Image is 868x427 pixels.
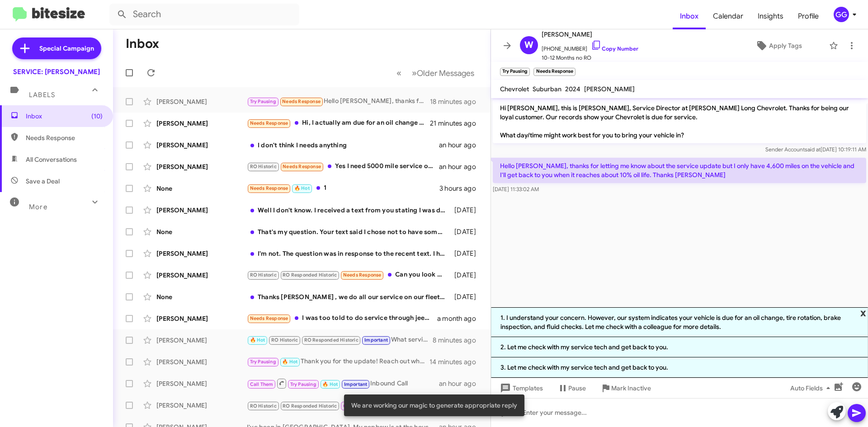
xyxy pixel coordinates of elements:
span: Needs Response [283,164,321,169]
div: I'm not. The question was in response to the recent text. I have a Bolt. What services are required? [247,249,450,258]
span: More [29,203,47,211]
div: I was too told to do service through jeep dealer ... at least until warranty factory warranty exp... [247,313,437,324]
div: None [156,227,247,236]
div: [DATE] [450,292,483,301]
span: W [524,38,533,52]
div: [PERSON_NAME] [156,379,247,388]
div: [PERSON_NAME] [156,249,247,258]
div: [DATE] [450,227,483,236]
span: Needs Response [250,120,288,126]
span: All Conversations [26,155,77,164]
span: RO Historic [250,164,277,169]
span: 2024 [565,85,580,93]
a: Insights [750,3,791,29]
span: 🔥 Hot [250,337,265,343]
h1: Inbox [126,37,159,51]
button: Pause [550,380,593,396]
span: [DATE] 11:33:02 AM [493,186,539,192]
a: Inbox [673,3,706,29]
div: 3 hours ago [439,184,483,193]
div: [PERSON_NAME] [156,314,247,323]
span: said at [805,146,821,153]
div: None [156,292,247,301]
span: Labels [29,91,55,99]
span: Needs Response [26,133,103,142]
div: 21 minutes ago [430,119,483,128]
p: Hello [PERSON_NAME], thanks for letting me know about the service update but I only have 4,600 mi... [493,158,866,183]
div: That's my question. Your text said I chose not to have something done and I am asking you what th... [247,227,450,236]
div: 18 minutes ago [430,97,483,106]
div: [DATE] [450,271,483,280]
div: [PERSON_NAME] [156,97,247,106]
div: Can you look at my carfax and see what services I skipped for my 60k and get me an estimate and l... [247,270,450,280]
span: RO Historic [250,403,277,409]
div: What service(s) are you looking to get done? [247,335,433,345]
span: Auto Fields [790,380,834,396]
span: Calendar [706,3,750,29]
span: Templates [498,380,543,396]
span: Pause [568,380,586,396]
span: RO Historic [250,272,277,278]
div: Yes I need 5000 mile service oil change and radiator flush. [247,161,439,172]
nav: Page navigation example [392,64,480,82]
span: (10) [91,112,103,121]
span: Needs Response [343,272,382,278]
div: [PERSON_NAME] [156,206,247,215]
span: Save a Deal [26,177,60,186]
span: Try Pausing [290,381,316,387]
div: [PERSON_NAME] [156,401,247,410]
div: Thank you for the update! Reach out whenever you're ready, and we'll assist you in booking your a... [247,357,429,367]
span: Important [364,337,388,343]
span: « [396,67,401,79]
span: Special Campaign [39,44,94,53]
div: [PERSON_NAME] [156,357,247,366]
span: Try Pausing [250,359,276,365]
span: » [412,67,417,79]
p: Hi [PERSON_NAME], this is [PERSON_NAME], Service Director at [PERSON_NAME] Long Chevrolet. Thanks... [493,100,866,143]
span: Needs Response [250,315,288,321]
div: 1 [247,183,439,193]
div: Thanks [PERSON_NAME] , we do all our service on our fleet card [247,292,450,301]
span: Suburban [533,85,561,93]
div: an hour ago [439,141,483,150]
span: Call Them [250,381,274,387]
span: 🔥 Hot [294,185,310,191]
div: [DATE] [450,206,483,215]
div: 8 minutes ago [433,336,483,345]
div: 14 minutes ago [429,357,483,366]
span: Try Pausing [250,99,276,104]
span: [PERSON_NAME] [584,85,635,93]
span: [PERSON_NAME] [542,29,638,40]
button: GG [826,7,858,22]
small: Try Pausing [500,68,530,76]
div: an hour ago [439,162,483,171]
small: Needs Response [533,68,575,76]
div: Inbound Call [247,399,439,411]
div: Hi, I actually am due for an oil change but I haven't scheduled it yet! I also need a windshield ... [247,118,430,128]
a: Profile [791,3,826,29]
span: 10-12 Months no RO [542,53,638,62]
span: Sender Account [DATE] 10:19:11 AM [765,146,866,153]
a: Copy Number [591,45,638,52]
div: None [156,184,247,193]
span: x [860,307,866,318]
button: Mark Inactive [593,380,658,396]
button: Previous [391,64,407,82]
div: Hello [PERSON_NAME], thanks for letting me know about the service update but I only have 4,600 mi... [247,96,430,107]
span: Important [344,381,368,387]
div: GG [834,7,849,22]
div: Inbound Call [247,378,439,389]
button: Apply Tags [732,38,825,54]
button: Auto Fields [783,380,841,396]
div: I don't think I needs anything [247,141,439,150]
span: RO Responded Historic [283,272,337,278]
div: SERVICE: [PERSON_NAME] [13,67,100,76]
span: [PHONE_NUMBER] [542,40,638,53]
div: [PERSON_NAME] [156,271,247,280]
span: We are working our magic to generate appropriate reply [351,401,517,410]
input: Search [109,4,299,25]
span: Needs Response [282,99,321,104]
